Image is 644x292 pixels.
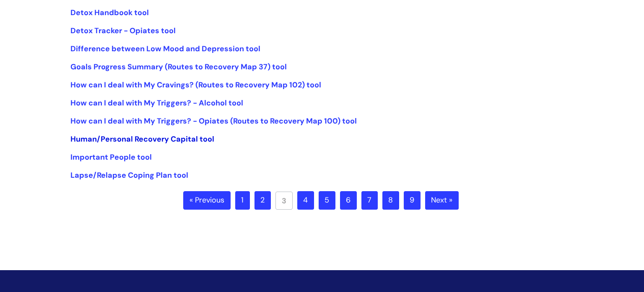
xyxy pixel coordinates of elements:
[183,191,231,210] a: « Previous
[235,191,250,210] a: 1
[70,170,188,180] a: Lapse/Relapse Coping Plan tool
[70,80,321,90] a: How can I deal with My Cravings? (Routes to Recovery Map 102) tool
[297,191,314,210] a: 4
[70,26,176,36] a: Detox Tracker - Opiates tool
[70,8,149,18] a: Detox Handbook tool
[340,191,357,210] a: 6
[70,116,357,126] a: How can I deal with My Triggers? - Opiates (Routes to Recovery Map 100) tool
[404,191,421,210] a: 9
[70,44,260,54] a: Difference between Low Mood and Depression tool
[70,152,152,162] a: Important People tool
[425,191,459,210] a: Next »
[70,62,287,72] a: Goals Progress Summary (Routes to Recovery Map 37) tool
[70,98,243,108] a: How can I deal with My Triggers? - Alcohol tool
[382,191,399,210] a: 8
[275,192,293,210] a: 3
[254,191,271,210] a: 2
[70,134,214,144] a: Human/Personal Recovery Capital tool
[319,191,335,210] a: 5
[361,191,378,210] a: 7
